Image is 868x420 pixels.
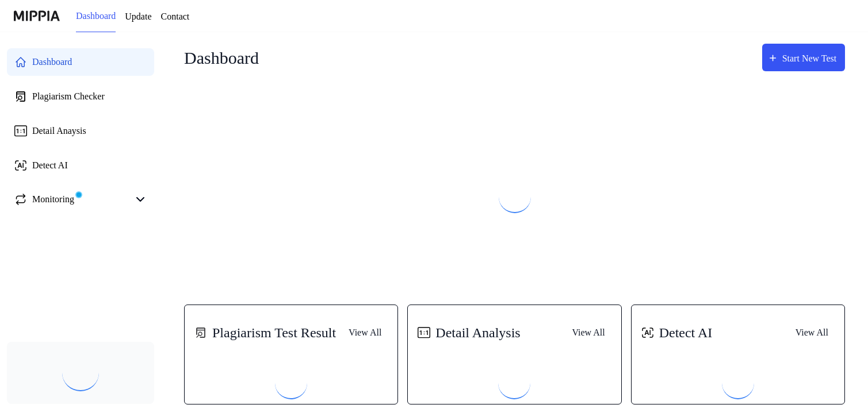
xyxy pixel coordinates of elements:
div: Detect AI [638,322,718,343]
div: Dashboard [32,55,79,69]
a: Monitoring [14,192,129,206]
a: Update [132,10,163,24]
a: Plagiarism Checker [7,83,154,110]
div: Dashboard [184,44,267,71]
div: Start New Test [774,51,839,66]
div: Plagiarism Test Result [192,312,341,353]
a: Detail Anaysis [7,117,154,145]
div: Plagiarism Checker [32,90,112,103]
button: View All [788,321,838,344]
a: Detect AI [7,152,154,179]
a: Dashboard [7,48,154,76]
a: Dashboard [76,1,123,32]
div: Detail Analysis [415,322,527,343]
button: Start New Test [753,44,845,71]
div: Detail Anaysis [32,124,90,138]
div: Monitoring [32,192,78,206]
button: View All [341,321,391,344]
div: Detect AI [32,159,71,172]
a: Contact [172,10,207,24]
button: View All [565,321,614,344]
